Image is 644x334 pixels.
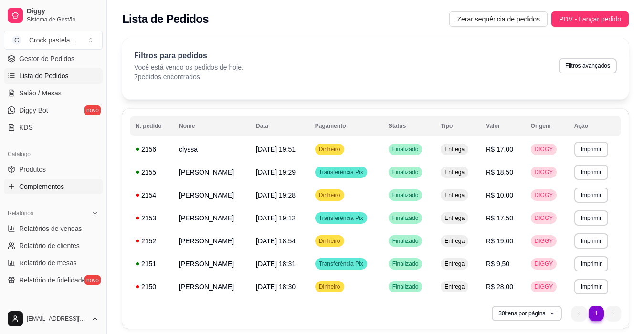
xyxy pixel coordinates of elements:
[391,146,421,153] span: Finalizado
[486,191,513,199] span: R$ 10,00
[443,168,466,176] span: Entrega
[173,116,250,136] th: Nome
[256,168,296,176] span: [DATE] 19:29
[27,16,99,23] span: Sistema de Gestão
[4,272,103,288] a: Relatório de fidelidadenovo
[443,260,466,268] span: Entrega
[480,116,525,136] th: Valor
[317,283,342,291] span: Dinheiro
[574,256,608,271] button: Imprimir
[317,260,365,268] span: Transferência Pix
[130,116,173,136] th: N. pedido
[567,301,626,326] nav: pagination navigation
[19,224,82,233] span: Relatórios de vendas
[256,146,296,153] span: [DATE] 19:51
[8,209,33,217] span: Relatórios
[309,116,383,136] th: Pagamento
[383,116,435,136] th: Status
[525,116,569,136] th: Origem
[449,11,548,27] button: Zerar sequência de pedidos
[250,116,309,136] th: Data
[136,259,168,269] div: 2151
[19,275,85,285] span: Relatório de fidelidade
[4,31,103,50] button: Select a team
[574,188,608,203] button: Imprimir
[317,214,365,222] span: Transferência Pix
[12,35,21,45] span: C
[443,283,466,291] span: Entrega
[173,138,250,161] td: clyssa
[134,72,243,82] p: 7 pedidos encontrados
[569,116,621,136] th: Ação
[486,214,513,222] span: R$ 17,50
[4,299,103,314] div: Gerenciar
[136,282,168,292] div: 2150
[136,190,168,200] div: 2154
[391,237,421,245] span: Finalizado
[4,255,103,271] a: Relatório de mesas
[4,162,103,177] a: Produtos
[574,210,608,226] button: Imprimir
[391,214,421,222] span: Finalizado
[317,237,342,245] span: Dinheiro
[533,191,555,199] span: DIGGY
[533,260,555,268] span: DIGGY
[4,68,103,83] a: Lista de Pedidos
[559,58,617,73] button: Filtros avançados
[486,260,509,268] span: R$ 9,50
[29,35,75,45] div: Crock pastela ...
[19,105,48,115] span: Diggy Bot
[256,237,296,245] span: [DATE] 18:54
[4,103,103,118] a: Diggy Botnovo
[134,63,243,72] p: Você está vendo os pedidos de hoje.
[4,4,103,27] a: DiggySistema de Gestão
[391,283,421,291] span: Finalizado
[443,237,466,245] span: Entrega
[492,306,562,321] button: 30itens por página
[4,85,103,101] a: Salão / Mesas
[4,146,103,162] div: Catálogo
[173,252,250,275] td: [PERSON_NAME]
[317,168,365,176] span: Transferência Pix
[486,283,513,291] span: R$ 28,00
[134,50,243,62] p: Filtros para pedidos
[27,315,87,323] span: [EMAIL_ADDRESS][DOMAIN_NAME]
[122,11,209,27] h2: Lista de Pedidos
[173,275,250,298] td: [PERSON_NAME]
[256,214,296,222] span: [DATE] 19:12
[443,146,466,153] span: Entrega
[533,237,555,245] span: DIGGY
[19,258,77,268] span: Relatório de mesas
[457,14,540,24] span: Zerar sequência de pedidos
[533,283,555,291] span: DIGGY
[4,51,103,66] a: Gestor de Pedidos
[4,307,103,330] button: [EMAIL_ADDRESS][DOMAIN_NAME]
[136,213,168,223] div: 2153
[256,191,296,199] span: [DATE] 19:28
[574,279,608,294] button: Imprimir
[551,11,629,27] button: PDV - Lançar pedido
[136,236,168,246] div: 2152
[136,145,168,154] div: 2156
[256,260,296,268] span: [DATE] 18:31
[19,123,33,132] span: KDS
[19,182,64,191] span: Complementos
[173,207,250,230] td: [PERSON_NAME]
[4,221,103,236] a: Relatórios de vendas
[4,120,103,135] a: KDS
[486,168,513,176] span: R$ 18,50
[574,165,608,180] button: Imprimir
[391,168,421,176] span: Finalizado
[574,233,608,249] button: Imprimir
[443,214,466,222] span: Entrega
[533,168,555,176] span: DIGGY
[4,238,103,253] a: Relatório de clientes
[391,191,421,199] span: Finalizado
[19,88,62,98] span: Salão / Mesas
[486,237,513,245] span: R$ 19,00
[19,71,69,81] span: Lista de Pedidos
[173,184,250,207] td: [PERSON_NAME]
[27,7,99,16] span: Diggy
[559,14,621,24] span: PDV - Lançar pedido
[443,191,466,199] span: Entrega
